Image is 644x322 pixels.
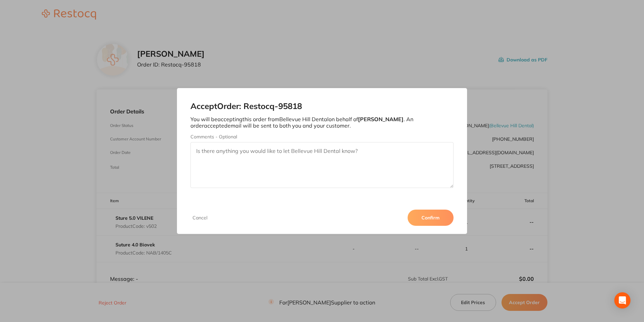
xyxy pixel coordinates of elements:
[190,116,453,129] p: You will be accepting this order from Bellevue Hill Dental on behalf of . An order accepted email...
[614,292,630,308] div: Open Intercom Messenger
[190,134,453,139] label: Comments - Optional
[358,116,404,123] b: [PERSON_NAME]
[190,215,209,221] button: Cancel
[408,210,454,226] button: Confirm
[190,102,453,111] h2: Accept Order: Restocq- 95818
